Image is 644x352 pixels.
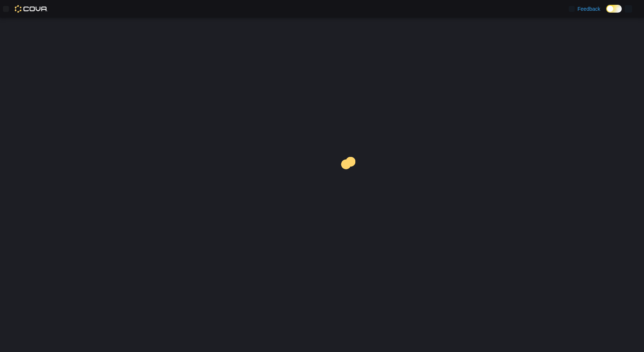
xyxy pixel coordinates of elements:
img: cova-loader [322,151,378,207]
input: Dark Mode [606,5,622,13]
img: Cova [15,5,48,13]
a: Feedback [566,1,603,16]
span: Feedback [578,5,600,13]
